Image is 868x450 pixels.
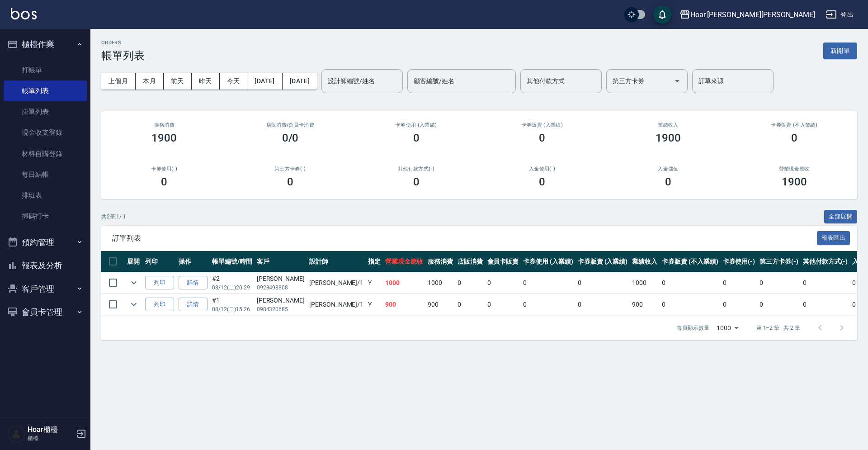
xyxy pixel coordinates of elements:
[485,272,521,294] td: 0
[4,231,87,254] button: 預約管理
[364,122,468,128] h2: 卡券使用 (入業績)
[4,206,87,227] a: 掃碼打卡
[4,33,87,56] button: 櫃檯作業
[413,175,420,188] h3: 0
[823,46,857,55] a: 新開單
[713,316,742,340] div: 1000
[364,166,468,172] h2: 其他付款方式(-)
[257,305,305,313] p: 0984320685
[413,132,420,144] h3: 0
[307,251,366,272] th: 設計師
[4,60,87,81] a: 打帳單
[101,40,145,46] h2: ORDERS
[721,251,758,272] th: 卡券使用(-)
[220,73,248,90] button: 今天
[660,294,720,315] td: 0
[176,251,210,272] th: 操作
[307,272,366,294] td: [PERSON_NAME] /1
[212,284,252,292] p: 08/12 (二) 20:29
[11,8,37,19] img: Logo
[257,274,305,284] div: [PERSON_NAME]
[192,73,220,90] button: 昨天
[145,298,174,312] button: 列印
[161,175,167,188] h3: 0
[255,251,307,272] th: 客戶
[824,210,858,224] button: 全部展開
[455,272,485,294] td: 0
[212,305,252,313] p: 08/12 (二) 15:26
[101,49,145,62] h3: 帳單列表
[112,122,217,128] h3: 服務消費
[485,294,521,315] td: 0
[7,425,25,443] img: Person
[485,251,521,272] th: 會員卡販賣
[521,294,576,315] td: 0
[823,43,857,59] button: 新開單
[791,132,797,144] h3: 0
[287,175,293,188] h3: 0
[539,132,545,144] h3: 0
[101,73,136,90] button: 上個月
[616,166,721,172] h2: 入金儲值
[257,296,305,305] div: [PERSON_NAME]
[756,324,800,332] p: 第 1–2 筆 共 2 筆
[179,276,208,290] a: 詳情
[455,251,485,272] th: 店販消費
[425,272,455,294] td: 1000
[616,122,721,128] h2: 業績收入
[282,132,299,144] h3: 0/0
[676,5,819,24] button: Hoar [PERSON_NAME][PERSON_NAME]
[690,9,815,20] div: Hoar [PERSON_NAME][PERSON_NAME]
[383,272,425,294] td: 1000
[143,251,176,272] th: 列印
[660,251,720,272] th: 卡券販賣 (不入業績)
[210,272,255,294] td: #2
[742,166,846,172] h2: 營業現金應收
[817,231,850,245] button: 報表匯出
[630,272,660,294] td: 1000
[366,272,383,294] td: Y
[490,166,594,172] h2: 入金使用(-)
[521,251,576,272] th: 卡券使用 (入業績)
[28,434,74,442] p: 櫃檯
[742,122,846,128] h2: 卡券販賣 (不入業績)
[145,276,174,290] button: 列印
[366,294,383,315] td: Y
[425,294,455,315] td: 900
[210,294,255,315] td: #1
[539,175,545,188] h3: 0
[238,122,343,128] h2: 店販消費 /會員卡消費
[127,276,141,289] button: expand row
[721,272,758,294] td: 0
[4,164,87,185] a: 每日結帳
[721,294,758,315] td: 0
[283,73,317,90] button: [DATE]
[101,213,126,221] p: 共 2 筆, 1 / 1
[164,73,192,90] button: 前天
[383,251,425,272] th: 營業現金應收
[4,254,87,277] button: 報表及分析
[257,284,305,292] p: 0928498808
[127,298,141,311] button: expand row
[210,251,255,272] th: 帳單編號/時間
[238,166,343,172] h2: 第三方卡券(-)
[670,74,684,88] button: Open
[4,101,87,122] a: 掛單列表
[4,185,87,206] a: 排班表
[801,272,850,294] td: 0
[757,272,801,294] td: 0
[822,6,857,23] button: 登出
[4,122,87,143] a: 現金收支登錄
[653,5,671,24] button: save
[630,294,660,315] td: 900
[366,251,383,272] th: 指定
[576,251,630,272] th: 卡券販賣 (入業績)
[4,143,87,164] a: 材料自購登錄
[660,272,720,294] td: 0
[801,294,850,315] td: 0
[576,272,630,294] td: 0
[677,324,709,332] p: 每頁顯示數量
[112,166,217,172] h2: 卡券使用(-)
[151,132,177,144] h3: 1900
[112,234,817,243] span: 訂單列表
